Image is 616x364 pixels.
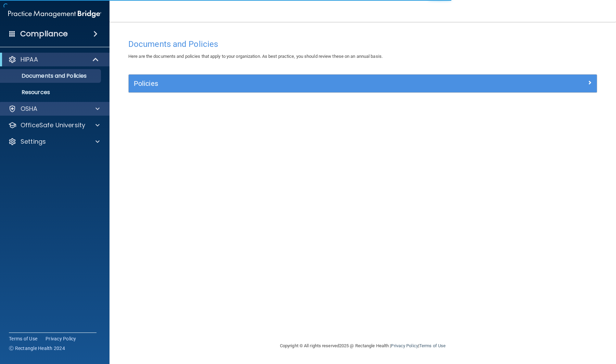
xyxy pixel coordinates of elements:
a: Settings [8,138,100,146]
a: OfficeSafe University [8,121,100,129]
p: Documents and Policies [4,73,98,79]
a: HIPAA [8,55,99,64]
p: OfficeSafe University [21,121,85,129]
span: Here are the documents and policies that apply to your organization. As best practice, you should... [128,54,383,59]
p: Resources [4,89,98,96]
a: OSHA [8,105,100,113]
p: OSHA [21,105,38,113]
a: Terms of Use [9,335,37,342]
a: Privacy Policy [391,343,418,348]
div: Copyright © All rights reserved 2025 @ Rectangle Health | | [238,335,488,357]
h4: Documents and Policies [128,40,597,49]
img: PMB logo [8,7,101,21]
a: Terms of Use [419,343,446,348]
h5: Policies [134,80,475,87]
iframe: Drift Widget Chat Controller [498,315,608,343]
a: Privacy Policy [46,335,76,342]
a: Policies [134,78,592,89]
p: HIPAA [21,55,38,64]
p: Settings [21,138,46,146]
h4: Compliance [20,29,68,39]
span: Ⓒ Rectangle Health 2024 [9,345,65,352]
